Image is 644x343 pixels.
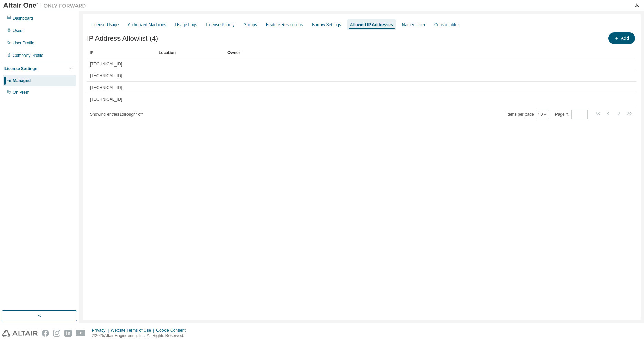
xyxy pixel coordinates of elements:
div: Feature Restrictions [266,22,303,28]
div: Usage Logs [175,22,197,28]
img: facebook.svg [42,330,49,337]
img: altair_logo.svg [2,330,38,337]
span: Page n. [555,110,588,119]
img: instagram.svg [53,330,60,337]
span: IP Address Allowlist (4) [87,34,158,42]
div: User Profile [13,40,34,46]
img: Altair One [3,2,90,9]
span: [TECHNICAL_ID] [90,97,122,102]
div: Privacy [92,327,111,333]
span: Items per page [507,110,549,119]
div: Borrow Settings [312,22,341,28]
div: Users [13,28,23,33]
div: Owner [227,47,617,58]
div: Cookie Consent [156,327,190,333]
div: License Settings [4,66,37,71]
span: [TECHNICAL_ID] [90,73,122,79]
div: Allowed IP Addresses [350,22,393,28]
button: 10 [538,112,547,117]
img: linkedin.svg [64,330,72,337]
div: Consumables [434,22,459,28]
p: © 2025 Altair Engineering, Inc. All Rights Reserved. [92,333,190,339]
div: On Prem [13,90,29,95]
div: Location [159,47,222,58]
span: [TECHNICAL_ID] [90,61,122,67]
div: IP [90,47,153,58]
button: Add [608,32,635,44]
span: Showing entries 1 through 4 of 4 [90,112,144,117]
div: License Usage [91,22,119,28]
div: License Priority [206,22,235,28]
div: Dashboard [13,16,33,21]
span: [TECHNICAL_ID] [90,85,122,90]
div: Named User [402,22,425,28]
div: Authorized Machines [127,22,166,28]
div: Website Terms of Use [111,327,156,333]
div: Company Profile [13,53,43,58]
div: Managed [13,78,31,83]
img: youtube.svg [76,330,86,337]
div: Groups [244,22,257,28]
